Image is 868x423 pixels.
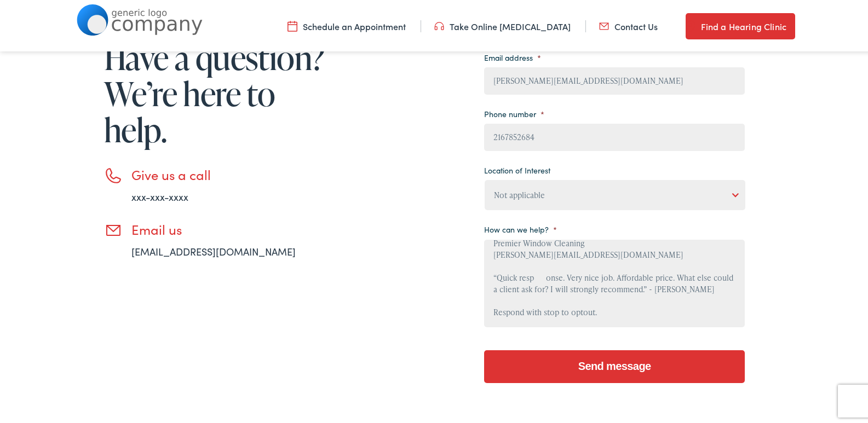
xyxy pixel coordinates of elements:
img: utility icon [686,18,695,31]
label: Location of Interest [484,163,550,173]
input: (XXX) XXX - XXXX [484,121,745,149]
a: Contact Us [599,18,658,30]
h3: Give us a call [131,165,329,181]
a: [EMAIL_ADDRESS][DOMAIN_NAME] [131,242,296,256]
a: xxx-xxx-xxxx [131,188,188,201]
img: utility icon [288,18,297,30]
img: utility icon [599,18,609,30]
label: How can we help? [484,222,557,232]
label: Phone number [484,107,544,117]
input: example@email.com [484,65,745,92]
a: Find a Hearing Clinic [686,11,795,37]
h1: Need help? Have a question? We’re here to help. [104,1,329,146]
img: utility icon [434,18,444,30]
a: Take Online [MEDICAL_DATA] [434,18,571,30]
h3: Email us [131,219,329,235]
a: Schedule an Appointment [288,18,406,30]
label: Email address [484,50,541,60]
input: Send message [484,348,745,381]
